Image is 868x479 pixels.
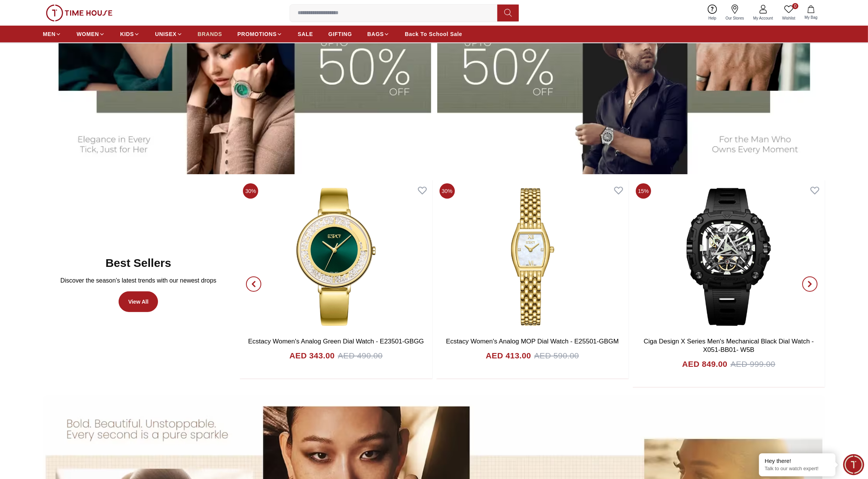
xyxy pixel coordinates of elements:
[198,27,222,41] a: BRANDS
[704,3,721,23] a: Help
[248,338,424,345] a: Ecstacy Women's Analog Green Dial Watch - E23501-GBGG
[778,3,800,23] a: 0Wishlist
[367,30,384,38] span: BAGS
[338,350,383,362] span: AED 490.00
[290,350,335,362] h4: AED 343.00
[644,338,814,353] a: Ciga Design X Series Men's Mechanical Black Dial Watch - X051-BB01- W5B
[120,30,134,38] span: KIDS
[534,350,579,362] span: AED 590.00
[792,3,798,9] span: 0
[721,3,749,23] a: Our Stores
[765,457,830,465] div: Hey there!
[486,350,531,362] h4: AED 413.00
[43,30,55,38] span: MEN
[636,183,651,199] span: 15%
[328,27,352,41] a: GIFTING
[440,183,455,199] span: 30%
[779,15,798,21] span: Wishlist
[155,30,176,38] span: UNISEX
[367,27,389,41] a: BAGS
[801,15,821,20] span: My Bag
[77,27,105,41] a: WOMEN
[800,4,822,22] button: My Bag
[106,256,171,270] h2: Best Sellers
[240,180,432,334] img: Ecstacy Women's Analog Green Dial Watch - E23501-GBGG
[298,30,313,38] span: SALE
[405,30,462,38] span: Back To School Sale
[298,27,313,41] a: SALE
[155,27,182,41] a: UNISEX
[46,5,112,21] img: ...
[723,15,747,21] span: Our Stores
[120,27,140,41] a: KIDS
[198,30,222,38] span: BRANDS
[238,27,283,41] a: PROMOTIONS
[633,180,825,334] img: Ciga Design X Series Men's Mechanical Black Dial Watch - X051-BB01- W5B
[731,358,775,370] span: AED 999.00
[238,30,277,38] span: PROMOTIONS
[446,338,619,345] a: Ecstacy Women's Analog MOP Dial Watch - E25501-GBGM
[765,466,830,472] p: Talk to our watch expert!
[750,15,776,21] span: My Account
[843,454,864,475] div: Chat Widget
[405,27,462,41] a: Back To School Sale
[682,358,727,370] h4: AED 849.00
[436,180,629,334] img: Ecstacy Women's Analog MOP Dial Watch - E25501-GBGM
[77,30,99,38] span: WOMEN
[705,15,720,21] span: Help
[328,30,352,38] span: GIFTING
[43,27,61,41] a: MEN
[119,291,158,312] a: View All
[60,276,217,285] p: Discover the season’s latest trends with our newest drops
